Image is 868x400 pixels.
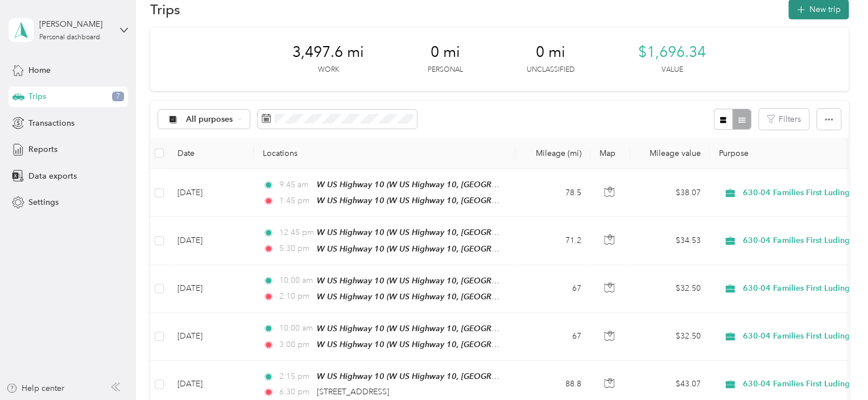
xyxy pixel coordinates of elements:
[536,43,565,61] span: 0 mi
[317,276,588,286] span: W US Highway 10 (W US Highway 10, [GEOGRAPHIC_DATA], [US_STATE])
[254,138,515,169] th: Locations
[292,43,364,61] span: 3,497.6 mi
[317,196,588,205] span: W US Highway 10 (W US Highway 10, [GEOGRAPHIC_DATA], [US_STATE])
[515,169,590,217] td: 78.5
[279,274,311,287] span: 10:00 am
[317,372,588,381] span: W US Highway 10 (W US Highway 10, [GEOGRAPHIC_DATA], [US_STATE])
[6,382,64,394] button: Help center
[662,65,683,75] p: Value
[630,138,710,169] th: Mileage value
[186,116,233,123] span: All purposes
[515,313,590,361] td: 67
[743,378,862,390] span: 630-04 Families First Ludington
[743,187,862,199] span: 630-04 Families First Ludington
[150,3,180,15] h1: Trips
[112,92,124,102] span: 7
[743,330,862,343] span: 630-04 Families First Ludington
[28,117,75,129] span: Transactions
[590,138,630,169] th: Map
[318,65,339,75] p: Work
[428,65,463,75] p: Personal
[28,90,46,102] span: Trips
[804,336,868,400] iframe: Everlance-gr Chat Button Frame
[630,217,710,265] td: $34.53
[279,370,311,383] span: 2:15 pm
[28,170,77,182] span: Data exports
[279,339,311,351] span: 3:00 pm
[28,64,51,76] span: Home
[39,34,100,41] div: Personal dashboard
[28,196,59,208] span: Settings
[279,290,311,303] span: 2:10 pm
[431,43,460,61] span: 0 mi
[317,228,588,237] span: W US Highway 10 (W US Highway 10, [GEOGRAPHIC_DATA], [US_STATE])
[515,138,590,169] th: Mileage (mi)
[515,217,590,265] td: 71.2
[317,180,588,189] span: W US Highway 10 (W US Highway 10, [GEOGRAPHIC_DATA], [US_STATE])
[279,386,311,398] span: 6:30 pm
[630,169,710,217] td: $38.07
[743,234,862,247] span: 630-04 Families First Ludington
[279,179,311,191] span: 9:45 am
[527,65,574,75] p: Unclassified
[630,265,710,313] td: $32.50
[630,313,710,361] td: $32.50
[317,244,588,254] span: W US Highway 10 (W US Highway 10, [GEOGRAPHIC_DATA], [US_STATE])
[317,324,588,333] span: W US Highway 10 (W US Highway 10, [GEOGRAPHIC_DATA], [US_STATE])
[168,265,254,313] td: [DATE]
[168,217,254,265] td: [DATE]
[279,322,311,335] span: 10:00 am
[28,143,57,155] span: Reports
[279,226,311,239] span: 12:45 pm
[279,195,311,207] span: 1:45 pm
[743,282,862,295] span: 630-04 Families First Ludington
[168,313,254,361] td: [DATE]
[317,340,588,349] span: W US Highway 10 (W US Highway 10, [GEOGRAPHIC_DATA], [US_STATE])
[168,169,254,217] td: [DATE]
[638,43,706,61] span: $1,696.34
[168,138,254,169] th: Date
[279,242,311,255] span: 5:30 pm
[515,265,590,313] td: 67
[39,18,110,30] div: [PERSON_NAME]
[317,387,389,397] span: [STREET_ADDRESS]
[317,292,588,302] span: W US Highway 10 (W US Highway 10, [GEOGRAPHIC_DATA], [US_STATE])
[759,109,809,130] button: Filters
